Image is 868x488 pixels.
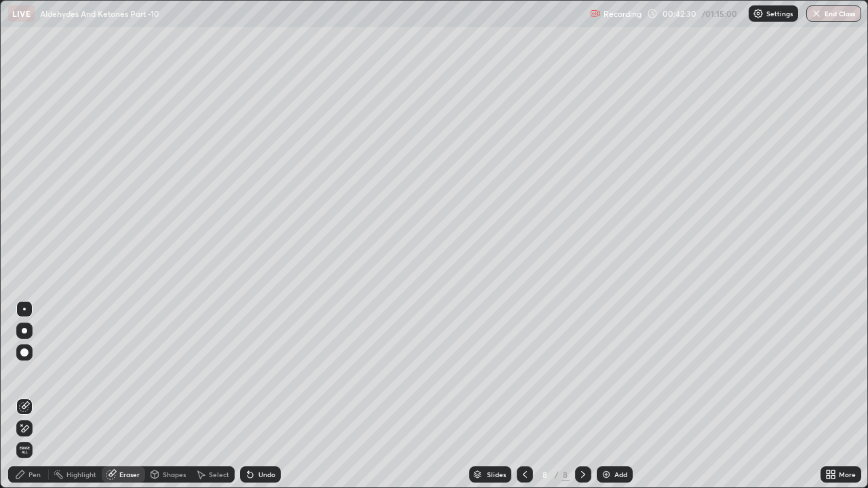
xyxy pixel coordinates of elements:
span: Erase all [17,446,32,454]
div: Undo [258,471,275,478]
div: 8 [561,468,570,481]
div: 8 [538,470,552,479]
div: Slides [487,471,506,478]
button: End Class [806,5,861,22]
div: Select [209,471,229,478]
img: recording.375f2c34.svg [590,8,601,19]
div: Pen [28,471,41,478]
p: Settings [766,10,793,17]
img: class-settings-icons [753,8,764,19]
div: Add [614,471,627,478]
div: Highlight [66,471,96,478]
img: end-class-cross [811,8,822,19]
div: / [555,470,559,479]
img: add-slide-button [601,469,612,480]
p: LIVE [12,8,31,19]
div: Shapes [163,471,186,478]
div: More [839,471,856,478]
p: Recording [604,9,642,19]
p: Aldehydes And Ketones Part -10 [40,8,159,19]
div: Eraser [119,471,140,478]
